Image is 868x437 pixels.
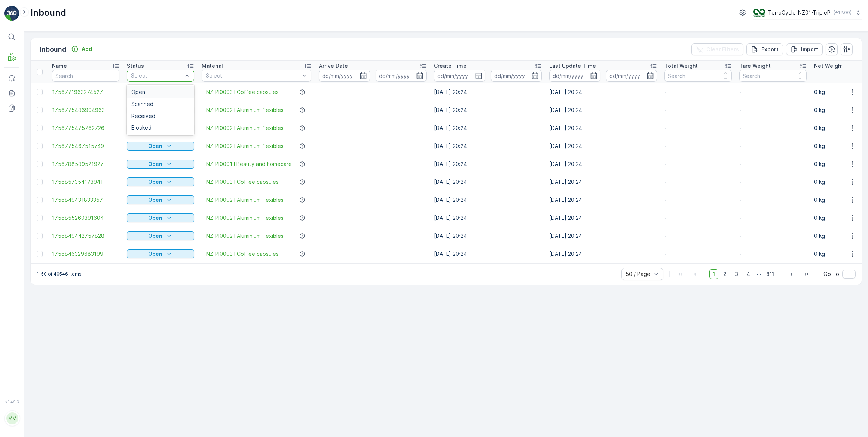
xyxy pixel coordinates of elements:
button: Open [127,213,194,222]
p: Tare Weight [739,62,771,70]
a: 1756788589521927 [52,160,119,168]
span: Received [131,113,155,119]
a: 1756855260391604 [52,214,119,222]
p: Clear Filters [706,46,739,53]
p: - [739,142,807,150]
p: Material [202,62,223,70]
span: 4 [743,269,754,279]
td: [DATE] 20:24 [430,83,545,101]
p: - [372,71,374,80]
img: logo [4,6,19,21]
span: Go To [823,270,839,278]
p: Export [761,46,779,53]
p: Add [82,45,92,53]
span: NZ-PI0001 I Beauty and homecare [206,160,292,168]
p: - [664,196,732,204]
span: 1756775475762726 [52,124,119,132]
div: Toggle Row Selected [37,215,43,221]
p: Create Time [434,62,467,70]
button: Open [127,195,194,204]
p: - [739,160,807,168]
a: NZ-PI0003 I Coffee capsules [206,250,279,258]
p: Select [131,72,183,79]
button: MM [4,406,19,431]
a: NZ-PI0002 I Aluminium flexibles [206,196,284,204]
div: Toggle Row Selected [37,179,43,185]
button: Open [127,249,194,258]
div: Toggle Row Selected [37,89,43,95]
p: - [739,106,807,114]
button: Export [746,43,783,55]
td: [DATE] 20:24 [430,137,545,155]
p: - [739,124,807,132]
p: - [664,88,732,96]
span: NZ-PI0003 I Coffee capsules [206,178,279,186]
div: Toggle Row Selected [37,197,43,203]
span: Open [131,89,145,95]
input: Search [52,70,119,82]
td: [DATE] 20:24 [430,209,545,227]
p: Open [148,196,162,204]
p: Select [206,72,300,79]
p: - [487,71,489,80]
td: [DATE] 20:24 [545,227,661,245]
div: Toggle Row Selected [37,233,43,239]
td: [DATE] 20:24 [430,227,545,245]
span: 2 [720,269,730,279]
p: Open [148,250,162,258]
a: NZ-PI0002 I Aluminium flexibles [206,214,284,222]
p: - [739,214,807,222]
div: Toggle Row Selected [37,107,43,113]
div: Toggle Row Selected [37,161,43,167]
p: Open [148,178,162,186]
p: Status [127,62,144,70]
input: Search [664,70,732,82]
td: [DATE] 20:24 [545,155,661,173]
button: Import [786,43,823,55]
td: [DATE] 20:24 [545,101,661,119]
img: TC_7kpGtVS.png [753,9,765,17]
button: Clear Filters [691,43,743,55]
td: [DATE] 20:24 [545,245,661,263]
p: - [739,196,807,204]
td: [DATE] 20:24 [545,173,661,191]
button: Open [127,231,194,240]
a: NZ-PI0002 I Aluminium flexibles [206,232,284,240]
p: - [664,250,732,258]
td: [DATE] 20:24 [545,83,661,101]
a: 1756846329683199 [52,250,119,258]
td: [DATE] 20:24 [430,191,545,209]
button: Open [127,177,194,186]
a: 1756775467515749 [52,142,119,150]
p: - [739,232,807,240]
input: dd/mm/yyyy [319,70,370,82]
a: NZ-PI0002 I Aluminium flexibles [206,106,284,114]
p: Arrive Date [319,62,348,70]
span: 1756775486904963 [52,106,119,114]
a: NZ-PI0002 I Aluminium flexibles [206,142,284,150]
span: 1756857354173941 [52,178,119,186]
span: NZ-PI0003 I Coffee capsules [206,88,279,96]
span: 3 [731,269,742,279]
p: ( +12:00 ) [834,10,852,16]
a: 1756849442757828 [52,232,119,240]
td: [DATE] 20:24 [545,209,661,227]
input: dd/mm/yyyy [549,70,600,82]
p: TerraCycle-NZ01-TripleP [768,9,831,16]
input: dd/mm/yyyy [606,70,657,82]
input: dd/mm/yyyy [434,70,485,82]
p: - [664,178,732,186]
input: dd/mm/yyyy [376,70,427,82]
input: Search [739,70,807,82]
a: NZ-PI0002 I Aluminium flexibles [206,124,284,132]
